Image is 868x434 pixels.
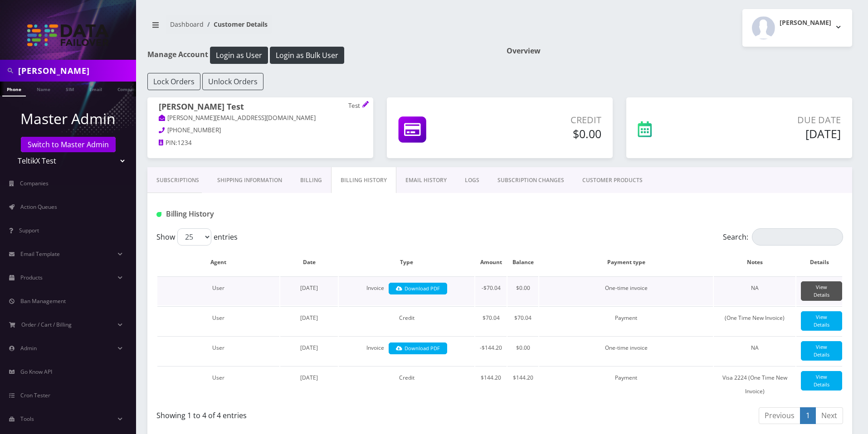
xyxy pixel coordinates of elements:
[396,167,456,193] a: EMAIL HISTORY
[61,82,78,96] a: SIM
[159,139,177,148] a: PIN:
[20,179,49,187] span: Companies
[539,336,713,365] td: One-time invoice
[714,366,795,403] td: Visa 2224 (One Time New Invoice)
[157,366,279,403] td: User
[339,249,474,275] th: Type
[291,167,331,193] a: Billing
[32,82,55,96] a: Name
[113,82,143,96] a: Company
[20,415,34,423] span: Tools
[157,249,279,275] th: Agent
[157,336,279,365] td: User
[539,306,713,335] td: Payment
[488,167,573,193] a: SUBSCRIPTION CHANGES
[507,336,538,365] td: $0.00
[475,249,507,275] th: Amount
[723,228,843,246] label: Search:
[801,371,842,391] a: View Details
[539,366,713,403] td: Payment
[800,407,816,424] a: 1
[475,336,507,365] td: -$144.20
[759,407,800,424] a: Previous
[488,127,601,140] h5: $0.00
[710,113,841,127] p: Due Date
[204,19,268,29] li: Customer Details
[507,47,852,55] h1: Overview
[714,336,795,365] td: NA
[475,306,507,335] td: $70.04
[507,276,538,305] td: $0.00
[280,249,338,275] th: Date
[20,297,66,305] span: Ban Management
[389,342,447,355] a: Download PDF
[331,167,396,193] a: Billing History
[208,49,270,59] a: Login as User
[300,344,318,352] span: [DATE]
[300,284,318,292] span: [DATE]
[147,167,208,193] a: Subscriptions
[339,276,474,305] td: Invoice
[801,311,842,331] a: View Details
[20,391,50,399] span: Cron Tester
[157,306,279,335] td: User
[339,306,474,335] td: Credit
[339,336,474,365] td: Invoice
[147,73,200,90] button: Lock Orders
[157,276,279,305] td: User
[742,9,852,47] button: [PERSON_NAME]
[780,19,831,27] h2: [PERSON_NAME]
[167,126,221,134] span: [PHONE_NUMBER]
[270,47,344,64] button: Login as Bulk User
[348,102,362,110] p: Test
[339,366,474,403] td: Credit
[507,249,538,275] th: Balance
[21,137,116,152] a: Switch to Master Admin
[714,276,795,305] td: NA
[170,20,204,29] a: Dashboard
[20,344,37,352] span: Admin
[796,249,842,275] th: Details
[208,167,291,193] a: Shipping Information
[147,15,493,41] nav: breadcrumb
[177,228,211,246] select: Showentries
[177,139,192,147] span: 1234
[20,250,60,258] span: Email Template
[21,321,72,328] span: Order / Cart / Billing
[159,114,316,123] a: [PERSON_NAME][EMAIL_ADDRESS][DOMAIN_NAME]
[456,167,488,193] a: LOGS
[488,113,601,127] p: Credit
[20,203,57,211] span: Action Queues
[85,82,107,96] a: Email
[156,228,238,246] label: Show entries
[159,102,362,113] h1: [PERSON_NAME] Test
[2,82,26,96] a: Phone
[801,281,842,301] a: View Details
[815,407,843,424] a: Next
[270,49,344,59] a: Login as Bulk User
[714,306,795,335] td: (One Time New Invoice)
[507,306,538,335] td: $70.04
[27,24,109,46] img: TeltikX Test
[20,368,52,376] span: Go Know API
[300,314,318,322] span: [DATE]
[20,274,43,281] span: Products
[714,249,795,275] th: Notes
[752,228,843,246] input: Search:
[507,366,538,403] td: $144.20
[710,127,841,140] h5: [DATE]
[475,366,507,403] td: $144.20
[539,276,713,305] td: One-time invoice
[300,374,318,381] span: [DATE]
[156,210,376,218] h1: Billing History
[19,227,39,234] span: Support
[202,73,263,90] button: Unlock Orders
[475,276,507,305] td: -$70.04
[18,62,134,79] input: Search in Company
[573,167,652,193] a: CUSTOMER PRODUCTS
[156,406,493,421] div: Showing 1 to 4 of 4 entries
[801,341,842,361] a: View Details
[147,47,493,64] h1: Manage Account
[210,47,268,64] button: Login as User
